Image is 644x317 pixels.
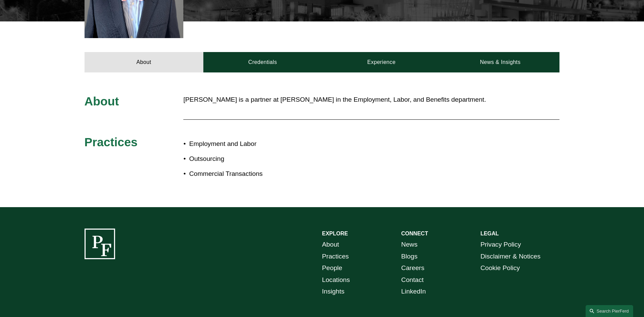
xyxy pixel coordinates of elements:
[189,153,322,165] p: Outsourcing
[401,286,426,298] a: LinkedIn
[322,239,339,251] a: About
[203,52,322,72] a: Credentials
[401,239,418,251] a: News
[401,231,428,236] strong: CONNECT
[401,251,418,263] a: Blogs
[322,251,349,263] a: Practices
[586,305,633,317] a: Search this site
[441,52,559,72] a: News & Insights
[189,168,322,180] p: Commercial Transactions
[322,231,348,236] strong: EXPLORE
[183,94,559,106] p: [PERSON_NAME] is a partner at [PERSON_NAME] in the Employment, Labor, and Benefits department.
[401,262,424,274] a: Careers
[85,135,138,149] span: Practices
[480,262,520,274] a: Cookie Policy
[322,274,350,286] a: Locations
[480,239,521,251] a: Privacy Policy
[189,138,322,150] p: Employment and Labor
[480,231,499,236] strong: LEGAL
[322,262,343,274] a: People
[85,95,119,108] span: About
[480,251,540,263] a: Disclaimer & Notices
[85,52,203,72] a: About
[401,274,424,286] a: Contact
[322,286,345,298] a: Insights
[322,52,441,72] a: Experience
